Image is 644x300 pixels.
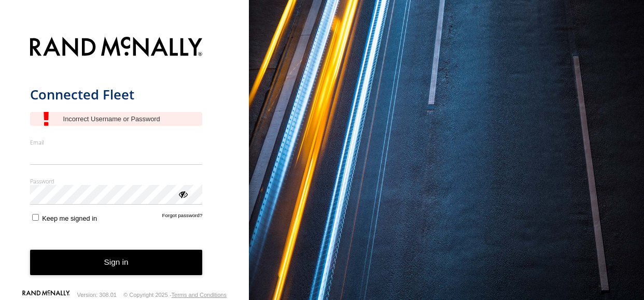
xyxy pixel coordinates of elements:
img: Rand McNally [30,35,203,61]
a: Terms and Conditions [172,292,227,298]
a: Forgot password? [162,212,203,222]
div: Version: 308.01 [77,292,117,298]
label: Email [30,138,203,146]
span: Keep me signed in [42,215,97,222]
input: Keep me signed in [32,214,39,221]
label: Password [30,177,203,185]
div: © Copyright 2025 - [123,292,227,298]
h1: Connected Fleet [30,86,203,103]
div: ViewPassword [177,189,188,199]
button: Sign in [30,250,203,275]
form: main [30,31,219,292]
